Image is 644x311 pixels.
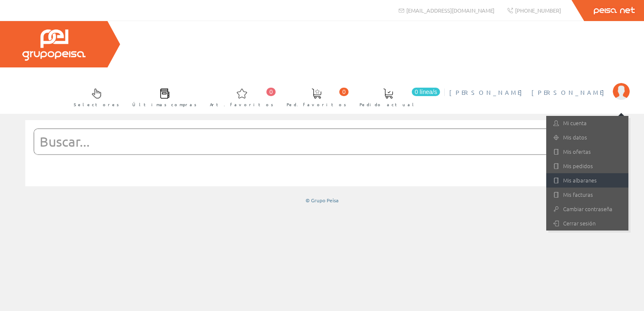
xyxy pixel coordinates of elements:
span: Ped. favoritos [287,100,346,109]
input: Buscar... [34,129,589,154]
span: Pedido actual [360,100,417,109]
span: 0 [266,88,276,96]
a: [PERSON_NAME] [PERSON_NAME] [449,81,630,89]
a: Selectores [65,81,123,112]
span: Selectores [74,100,119,109]
span: 0 [339,88,349,96]
span: Últimas compras [132,100,197,109]
a: Mis pedidos [546,159,628,173]
span: [EMAIL_ADDRESS][DOMAIN_NAME] [406,7,494,14]
a: Mi cuenta [546,116,628,130]
a: Últimas compras [124,81,201,112]
a: Mis albaranes [546,173,628,188]
div: © Grupo Peisa [25,197,619,204]
a: Mis datos [546,130,628,145]
a: Mis ofertas [546,145,628,159]
a: Cambiar contraseña [546,202,628,216]
a: Cerrar sesión [546,216,628,231]
span: 0 línea/s [412,88,440,96]
img: Grupo Peisa [22,29,86,61]
a: Mis facturas [546,188,628,202]
span: [PERSON_NAME] [PERSON_NAME] [449,88,609,97]
span: Art. favoritos [210,100,274,109]
span: [PHONE_NUMBER] [515,7,561,14]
